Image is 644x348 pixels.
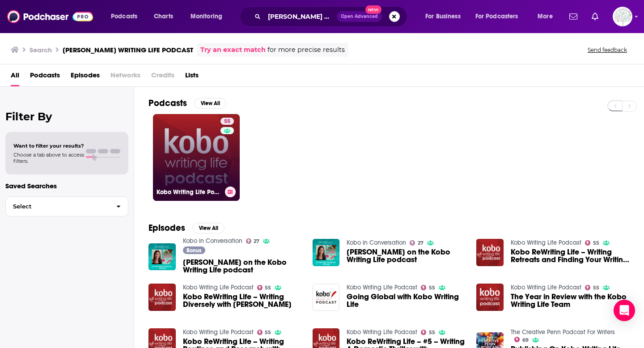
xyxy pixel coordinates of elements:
button: open menu [470,9,531,24]
h2: Podcasts [148,98,187,109]
span: Bonus [186,248,201,253]
h2: Episodes [148,222,185,233]
span: Kobo ReWriting Life – Writing Retreats and Finding Your Writing Community with [PERSON_NAME] [511,248,630,263]
button: open menu [184,9,234,24]
button: Show profile menu [613,7,632,26]
a: 69 [514,337,529,342]
a: All [11,68,19,86]
a: Show notifications dropdown [566,9,581,24]
h2: Filter By [5,110,128,123]
img: Jackie Lau on the Kobo Writing Life podcast [148,243,176,271]
span: 27 [418,241,424,245]
img: Going Global with Kobo Writing Life [313,284,340,311]
span: 55 [224,117,230,126]
img: Podchaser - Follow, Share and Rate Podcasts [7,8,93,25]
a: Podcasts [30,68,60,86]
a: Kobo in Conversation [347,239,406,246]
h3: Kobo Writing Life Podcast [157,188,221,196]
span: 55 [265,331,271,335]
a: EpisodesView All [148,222,225,233]
span: 69 [522,338,529,342]
a: Kobo in Conversation [183,237,242,245]
a: Going Global with Kobo Writing Life [347,293,466,308]
a: Kobo Writing Life Podcast [347,328,417,336]
h3: [PERSON_NAME] WRITING LIFE PODCAST [63,46,193,54]
img: Kobo ReWriting Life – Writing Retreats and Finding Your Writing Community with Darcy Burke [476,239,504,266]
a: 55 [585,285,599,290]
span: Want to filter your results? [13,143,84,149]
a: 27 [246,238,260,244]
span: Choose a tab above to access filters. [13,152,84,164]
span: Podcasts [111,10,137,23]
span: Open Advanced [341,14,378,19]
a: Kobo Writing Life Podcast [347,284,417,291]
a: Jackie Lau on the Kobo Writing Life podcast [347,248,466,263]
span: for more precise results [267,45,345,55]
a: 55 [257,330,271,335]
button: View All [194,98,226,109]
button: View All [192,223,225,233]
a: 27 [410,240,424,246]
h3: Search [30,46,52,54]
button: open menu [531,9,564,24]
p: Saved Searches [5,182,128,190]
span: Credits [151,68,174,86]
span: Networks [110,68,140,86]
a: Lists [185,68,199,86]
a: 55 [585,240,599,246]
span: Select [6,204,109,209]
a: Kobo ReWriting Life – Writing Diversely with Renee Harleston [183,293,302,308]
span: For Podcasters [475,10,518,23]
a: 55 [421,330,435,335]
a: PodcastsView All [148,98,226,109]
a: 55 [220,118,234,125]
a: Try an exact match [200,45,266,55]
a: Kobo Writing Life Podcast [511,284,581,291]
a: Charts [148,9,178,24]
a: Show notifications dropdown [588,9,602,24]
a: The Year in Review with the Kobo Writing Life Team [511,293,630,308]
a: Kobo Writing Life Podcast [511,239,581,246]
span: 55 [593,286,599,290]
span: Charts [154,10,173,23]
button: open menu [419,9,472,24]
img: Kobo ReWriting Life – Writing Diversely with Renee Harleston [148,284,176,311]
img: The Year in Review with the Kobo Writing Life Team [476,284,504,311]
span: For Business [425,10,461,23]
button: Open AdvancedNew [337,11,382,22]
img: Jackie Lau on the Kobo Writing Life podcast [313,239,340,266]
span: 55 [429,331,435,335]
span: 55 [593,241,599,245]
span: New [365,5,381,14]
span: 55 [429,286,435,290]
div: Open Intercom Messenger [614,300,635,321]
span: Kobo ReWriting Life – Writing Diversely with [PERSON_NAME] [183,293,302,308]
a: Kobo Writing Life Podcast [183,328,254,336]
img: User Profile [613,7,632,26]
a: Episodes [71,68,100,86]
a: 55 [421,285,435,290]
span: [PERSON_NAME] on the Kobo Writing Life podcast [183,259,302,274]
input: Search podcasts, credits, & more... [264,9,337,24]
span: 55 [265,286,271,290]
a: 55Kobo Writing Life Podcast [153,114,240,201]
span: More [538,10,553,23]
a: Kobo Writing Life Podcast [183,284,254,291]
span: [PERSON_NAME] on the Kobo Writing Life podcast [347,248,466,263]
span: 27 [254,239,259,243]
button: open menu [105,9,149,24]
a: 55 [257,285,271,290]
